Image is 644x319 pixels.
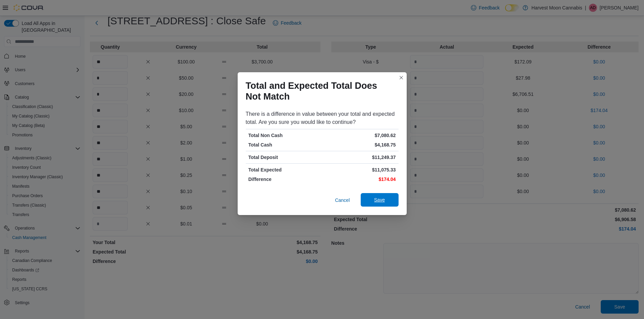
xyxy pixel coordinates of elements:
p: $11,075.33 [324,166,396,173]
span: Save [374,196,385,203]
button: Save [361,193,399,207]
p: $4,168.75 [324,141,396,148]
button: Cancel [332,193,353,207]
p: Total Expected [248,166,321,173]
span: Cancel [335,197,350,204]
p: Difference [248,176,321,183]
p: Total Cash [248,141,321,148]
p: $7,080.62 [324,132,396,139]
div: There is a difference in value between your total and expected total. Are you sure you would like... [246,110,399,126]
p: $11,249.37 [324,154,396,161]
h1: Total and Expected Total Does Not Match [246,80,393,102]
p: Total Deposit [248,154,321,161]
button: Closes this modal window [397,74,405,82]
p: Total Non Cash [248,132,321,139]
p: $174.04 [324,176,396,183]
